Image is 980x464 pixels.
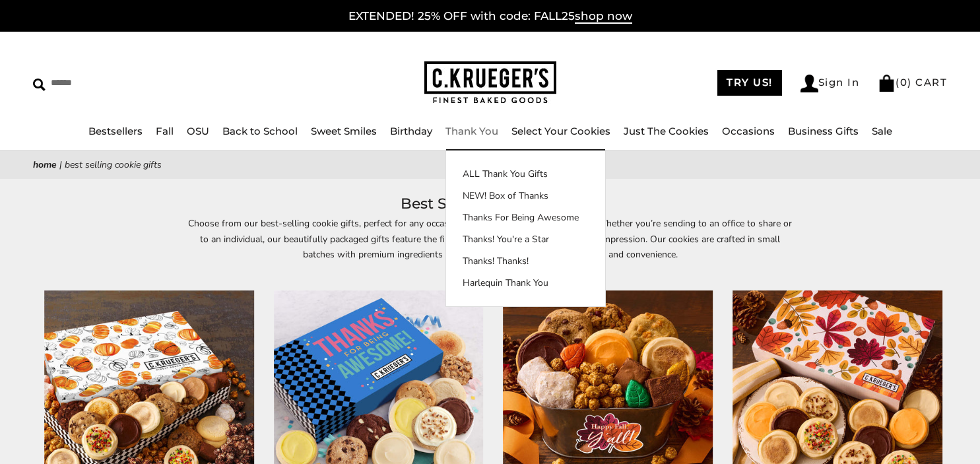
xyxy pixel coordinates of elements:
a: Birthday [390,125,432,137]
a: Thanks For Being Awesome [446,211,605,224]
a: Back to School [222,125,298,137]
a: Fall [156,125,174,137]
a: Home [33,158,57,171]
img: Bag [878,75,896,92]
a: Business Gifts [788,125,859,137]
nav: breadcrumbs [33,157,947,172]
a: Occasions [722,125,775,137]
a: EXTENDED! 25% OFF with code: FALL25shop now [348,9,632,24]
a: ALL Thank You Gifts [446,167,605,181]
span: | [59,158,62,171]
img: C.KRUEGER'S [424,61,556,104]
img: Account [800,75,818,92]
img: Search [33,79,46,91]
a: NEW! Box of Thanks [446,189,605,203]
a: Sign In [800,75,860,92]
a: Thanks! Thanks! [446,254,605,268]
a: Sweet Smiles [311,125,377,137]
a: Thank You [445,125,498,137]
a: Harlequin Thank You [446,276,605,290]
a: Bestsellers [88,125,143,137]
span: shop now [575,9,632,24]
a: (0) CART [878,76,947,88]
a: Just The Cookies [624,125,709,137]
p: Choose from our best-selling cookie gifts, perfect for any occasion and guaranteed to bring smile... [187,216,794,277]
input: Search [33,73,249,93]
h1: Best Selling Cookie Gifts [53,192,927,216]
span: 0 [900,76,908,88]
a: Sale [872,125,892,137]
a: Thanks! You're a Star [446,232,605,246]
a: OSU [187,125,209,137]
a: TRY US! [717,70,782,96]
a: Select Your Cookies [511,125,610,137]
span: Best Selling Cookie Gifts [65,158,162,171]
